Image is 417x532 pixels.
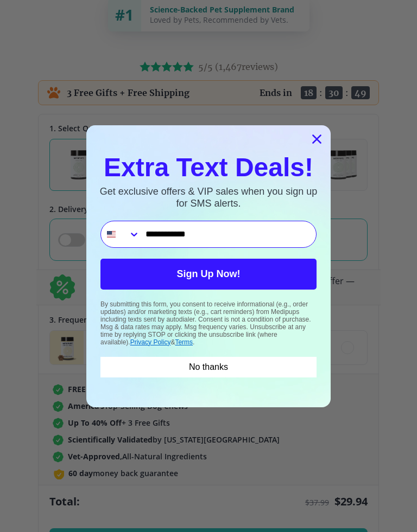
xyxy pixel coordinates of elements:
[100,259,317,290] button: Sign Up Now!
[130,338,171,346] a: Privacy Policy
[107,230,116,239] img: United States
[101,221,140,247] button: Search Countries
[100,357,317,377] button: No thanks
[97,186,320,209] p: Get exclusive offers & VIP sales when you sign up for SMS alerts.
[175,338,193,346] a: Terms
[307,130,326,149] button: Close dialog
[104,153,313,182] span: Extra Text Deals!
[100,300,317,346] p: By submitting this form, you consent to receive informational (e.g., order updates) and/or market...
